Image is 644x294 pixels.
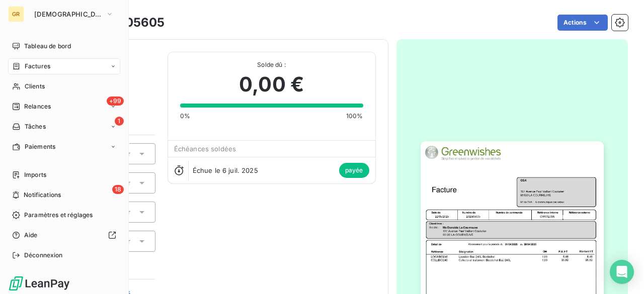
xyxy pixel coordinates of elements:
span: Paramètres et réglages [24,211,93,220]
span: Tâches [25,122,46,131]
span: Paiements [25,142,55,151]
span: 100% [346,112,363,121]
span: [DEMOGRAPHIC_DATA] [34,10,102,18]
span: Échue le 6 juil. 2025 [193,166,258,174]
span: 0% [180,112,190,121]
span: Échéances soldées [174,145,236,153]
span: +99 [107,96,124,106]
span: Tableau de bord [24,42,71,51]
a: Aide [8,227,120,243]
span: Clients [25,82,45,91]
span: Déconnexion [24,251,63,260]
div: Open Intercom Messenger [610,260,634,284]
h3: 202505605 [94,14,165,32]
div: GR [8,6,24,22]
span: Factures [25,62,50,71]
span: 1 [115,117,124,126]
span: 0,00 € [239,69,304,100]
img: Logo LeanPay [8,275,70,291]
span: Relances [24,102,51,111]
span: Notifications [24,190,61,200]
span: Solde dû : [180,60,363,69]
span: payée [339,163,369,178]
span: 18 [112,185,124,194]
span: Imports [24,170,46,179]
button: Actions [557,15,608,31]
span: Aide [24,231,38,240]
